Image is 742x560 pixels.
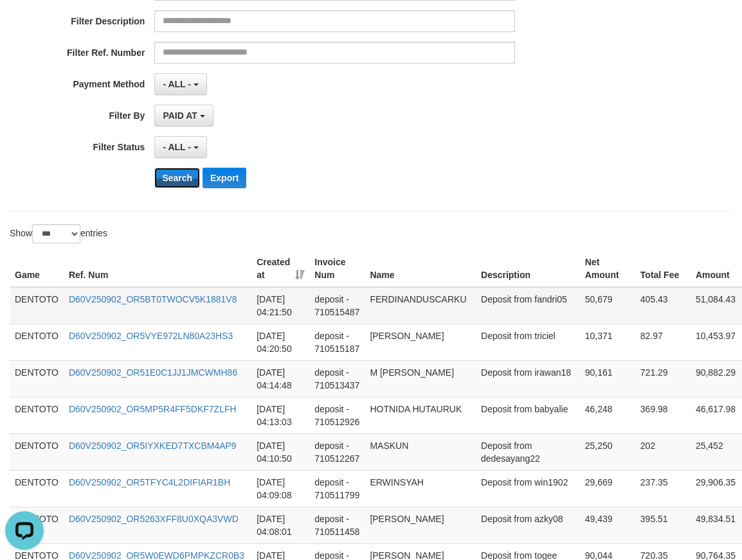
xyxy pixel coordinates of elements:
th: Ref. Num [64,250,251,287]
label: Show entries [10,224,107,243]
td: 405.43 [635,287,691,324]
td: Deposit from azky08 [476,507,580,543]
a: D60V250902_OR51E0C1JJ1JMCWMH86 [69,367,237,378]
a: D60V250902_OR5IYXKED7TXCBM4AP9 [69,441,237,451]
th: Invoice Num [309,250,365,287]
td: M [PERSON_NAME] [365,360,476,397]
td: deposit - 710511458 [309,507,365,543]
button: Export [203,168,246,188]
td: [DATE] 04:13:03 [251,397,309,433]
button: PAID AT [154,105,213,127]
td: Deposit from irawan18 [476,360,580,397]
td: ERWINSYAH [365,470,476,507]
td: 369.98 [635,397,691,433]
button: Search [154,168,200,188]
td: DENTOTO [10,470,64,507]
td: 50,679 [580,287,635,324]
td: DENTOTO [10,287,64,324]
th: Total Fee [635,250,691,287]
td: Deposit from babyalie [476,397,580,433]
th: Net Amount [580,250,635,287]
td: deposit - 710515487 [309,287,365,324]
td: [PERSON_NAME] [365,324,476,360]
td: 90,161 [580,360,635,397]
td: Deposit from fandri05 [476,287,580,324]
td: 10,371 [580,324,635,360]
a: D60V250902_OR5BT0TWOCV5K1881V8 [69,294,237,304]
td: 82.97 [635,324,691,360]
select: Showentries [32,224,80,243]
a: D60V250902_OR5VYE972LN80A23HS3 [69,331,233,341]
td: [DATE] 04:08:01 [251,507,309,543]
span: - ALL - [163,79,191,89]
td: 29,669 [580,470,635,507]
td: 46,248 [580,397,635,433]
td: deposit - 710515187 [309,324,365,360]
td: [DATE] 04:21:50 [251,287,309,324]
td: Deposit from win1902 [476,470,580,507]
td: HOTNIDA HUTAURUK [365,397,476,433]
td: [DATE] 04:10:50 [251,433,309,470]
button: Open LiveChat chat widget [5,5,44,44]
span: - ALL - [163,142,191,152]
td: 25,250 [580,433,635,470]
td: deposit - 710513437 [309,360,365,397]
td: 49,439 [580,507,635,543]
td: FERDINANDUSCARKU [365,287,476,324]
th: Game [10,250,64,287]
th: Description [476,250,580,287]
td: [PERSON_NAME] [365,507,476,543]
td: deposit - 710512267 [309,433,365,470]
td: [DATE] 04:14:48 [251,360,309,397]
td: Deposit from triciel [476,324,580,360]
td: DENTOTO [10,397,64,433]
button: - ALL - [154,136,206,158]
a: D60V250902_OR5TFYC4L2DIFIAR1BH [69,477,230,487]
td: Deposit from dedesayang22 [476,433,580,470]
td: deposit - 710512926 [309,397,365,433]
td: 202 [635,433,691,470]
th: Name [365,250,476,287]
td: [DATE] 04:20:50 [251,324,309,360]
td: [DATE] 04:09:08 [251,470,309,507]
td: deposit - 710511799 [309,470,365,507]
td: MASKUN [365,433,476,470]
td: 721.29 [635,360,691,397]
span: PAID AT [163,110,197,121]
button: - ALL - [154,73,206,95]
a: D60V250902_OR5MP5R4FF5DKF7ZLFH [69,404,237,414]
td: DENTOTO [10,360,64,397]
a: D60V250902_OR5263XFF8U0XQA3VWD [69,514,239,524]
td: DENTOTO [10,324,64,360]
th: Created at: activate to sort column ascending [251,250,309,287]
td: 395.51 [635,507,691,543]
td: 237.35 [635,470,691,507]
td: DENTOTO [10,433,64,470]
